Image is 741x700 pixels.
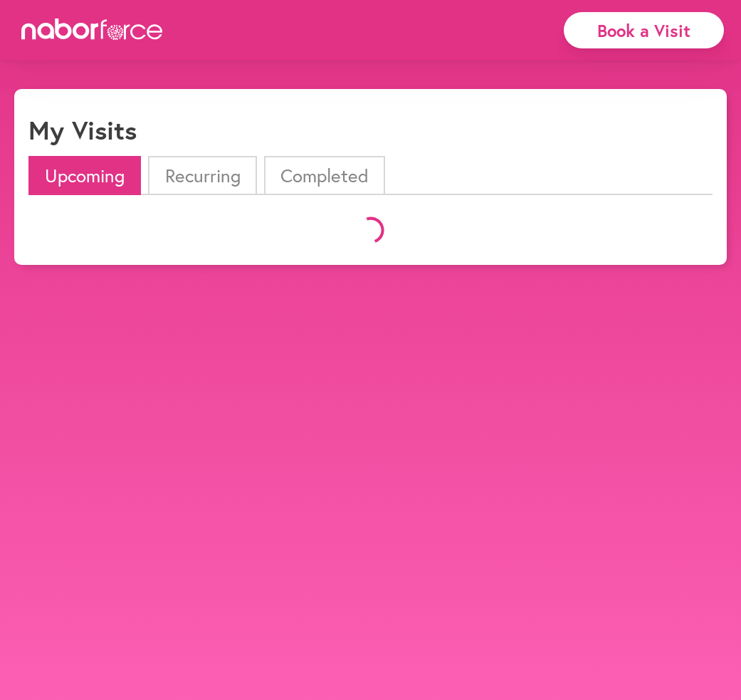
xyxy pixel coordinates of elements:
li: Completed [264,156,385,195]
h1: My Visits [28,115,137,145]
div: Book a Visit [564,12,724,48]
li: Recurring [148,156,256,195]
li: Upcoming [28,156,141,195]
